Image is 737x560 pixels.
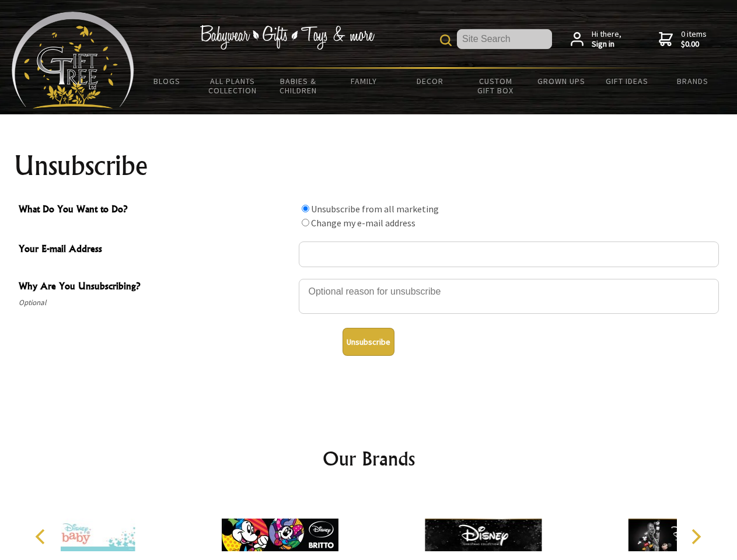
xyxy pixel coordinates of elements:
[29,524,55,549] button: Previous
[19,202,293,219] span: What Do You Want to Do?
[397,69,463,93] a: Decor
[681,39,707,50] strong: $0.00
[19,296,293,310] span: Optional
[19,279,293,296] span: Why Are You Unsubscribing?
[659,29,707,50] a: 0 items$0.00
[343,328,394,356] button: Unsubscribe
[12,12,134,108] img: Babyware - Gifts - Toys and more...
[311,203,439,215] label: Unsubscribe from all marketing
[200,25,375,50] img: Babywear - Gifts - Toys & more
[200,69,266,103] a: All Plants Collection
[23,444,714,473] h2: Our Brands
[592,39,621,50] strong: Sign in
[331,69,397,93] a: Family
[14,152,724,180] h1: Unsubscribe
[19,242,293,258] span: Your E-mail Address
[594,69,660,93] a: Gift Ideas
[311,217,415,229] label: Change my e-mail address
[660,69,726,93] a: Brands
[134,69,200,93] a: BLOGS
[571,29,621,50] a: Hi there,Sign in
[299,279,719,314] textarea: Why Are You Unsubscribing?
[463,69,529,103] a: Custom Gift Box
[266,69,331,103] a: Babies & Children
[683,524,708,549] button: Next
[299,242,719,267] input: Your E-mail Address
[592,29,621,50] span: Hi there,
[440,34,452,46] img: product search
[681,29,707,50] span: 0 items
[457,29,552,49] input: Site Search
[528,69,594,93] a: Grown Ups
[302,205,309,212] input: What Do You Want to Do?
[302,219,309,226] input: What Do You Want to Do?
